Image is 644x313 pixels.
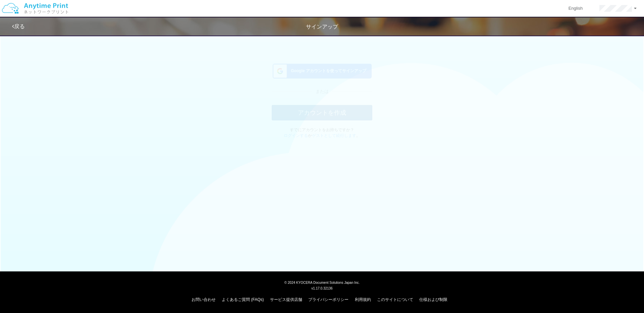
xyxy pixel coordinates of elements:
[12,23,25,29] a: 戻る
[312,139,356,144] a: ゲストとして続行します
[284,280,360,284] span: © 2024 KYOCERA Document Solutions Japan Inc.
[284,139,308,144] a: ログインする
[284,139,360,144] span: か 。
[288,74,366,80] span: Google アカウントを使ってサインアップ
[192,297,216,302] a: お問い合わせ
[308,297,348,302] a: プライバシーポリシー
[222,297,264,302] a: よくあるご質問 (FAQs)
[306,24,338,30] span: サインアップ
[355,297,371,302] a: 利用規約
[377,297,413,302] a: このサイトについて
[311,286,332,290] span: v1.17.0.32136
[419,297,447,302] a: 仕様および制限
[272,95,372,101] div: または
[272,111,372,126] button: アカウントを作成
[284,133,360,145] p: すでにアカウントをお持ちですか？
[270,297,302,302] a: サービス提供店舗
